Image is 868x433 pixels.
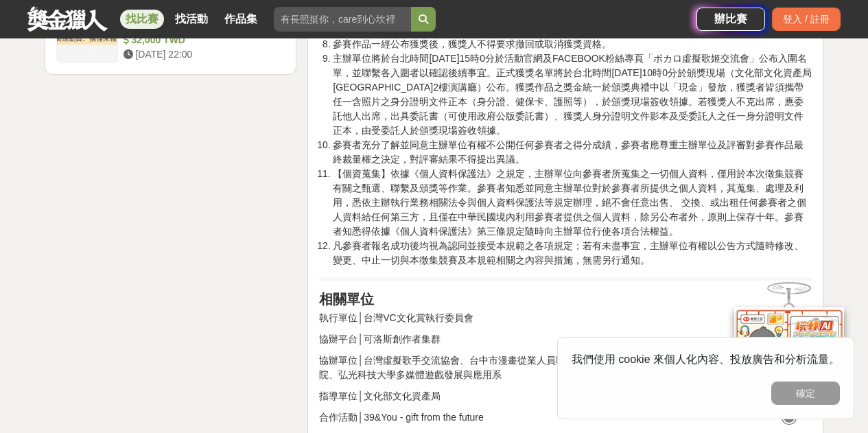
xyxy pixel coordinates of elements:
[319,332,812,347] p: 協辦平台│可洛斯創作者集群
[333,51,812,138] li: 主辦單位將於台北時間[DATE]15時0分於活動官網及FACEBOOK粉絲專頁「ボカロ虛擬歌姬交流會」公布入圍名單，並聯繫各入圍者以確認後續事宜。正式獲獎名單將於台北時間[DATE]10時0分於...
[734,307,844,399] img: d2146d9a-e6f6-4337-9592-8cefde37ba6b.png
[572,353,840,365] span: 我們使用 cookie 來個人化內容、投放廣告和分析流量。
[771,382,840,405] button: 確定
[772,8,841,31] div: 登入 / 註冊
[333,138,812,167] li: 參賽者充分了解並同意主辦單位有權不公開任何參賽者之得分成績，參賽者應尊重主辦單位及評審對參賽作品最終裁量權之決定，對評審結果不得提出異議。
[319,311,812,325] p: 執行單位│台灣VC文化賞執行委員會
[333,239,812,268] li: 凡參賽者報名成功後均視為認同並接受本規範之各項規定；若有未盡事宜，主辦單位有權以公告方式隨時修改、變更、中止一切與本徵集競賽及本規範相關之內容與措施，無需另行通知。
[319,292,374,307] strong: 相關單位
[319,353,812,382] p: 協辦單位│台灣虛擬歌手交流協會、台中市漫畫從業人員職業工會、繪夢工坊、Level X 勇者漫畫工作室、赫綵設計學院、弘光科技大學多媒體遊戲發展與應用系
[124,33,280,47] div: 32,000 TWD
[274,7,411,32] input: 有長照挺你，care到心坎裡！青春出手，拍出照顧 影音徵件活動
[333,167,812,239] li: 【個資蒐集】依據《個人資料保護法》之規定，主辦單位向參賽者所蒐集之一切個人資料，僅用於本次徵集競賽有關之甄選、聯繫及頒獎等作業。參賽者知悉並同意主辦單位對於參賽者所提供之個人資料，其蒐集、處理及...
[319,389,812,403] p: 指導單位│文化部文化資產局
[169,10,213,29] a: 找活動
[124,47,280,62] div: [DATE] 22:00
[696,8,765,31] a: 辦比賽
[333,37,812,51] li: 參賽作品一經公布獲獎後，獲獎人不得要求撤回或取消獲獎資格。
[319,410,812,425] p: 合作活動│39&You - gift from the future
[120,10,164,29] a: 找比賽
[219,10,263,29] a: 作品集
